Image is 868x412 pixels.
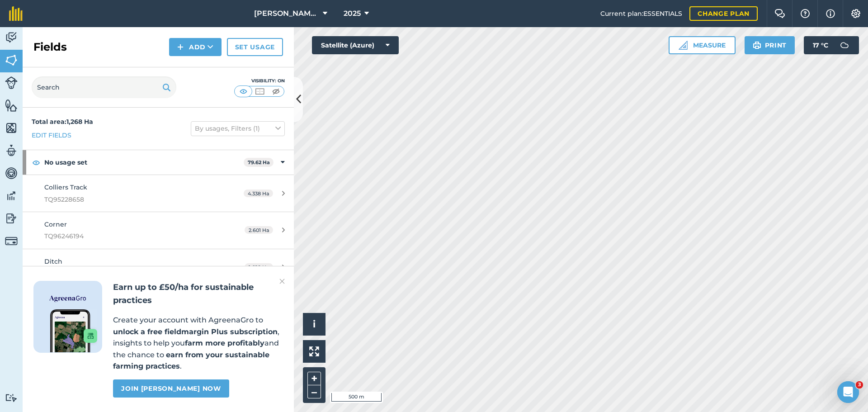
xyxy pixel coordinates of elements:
img: svg+xml;base64,PD94bWwgdmVyc2lvbj0iMS4wIiBlbmNvZGluZz0idXRmLTgiPz4KPCEtLSBHZW5lcmF0b3I6IEFkb2JlIE... [5,76,18,89]
img: svg+xml;base64,PD94bWwgdmVyc2lvbj0iMS4wIiBlbmNvZGluZz0idXRmLTgiPz4KPCEtLSBHZW5lcmF0b3I6IEFkb2JlIE... [5,212,18,225]
button: Measure [669,36,736,54]
a: DitchTQ952558521.628 Ha [23,249,294,286]
a: CornerTQ962461942.601 Ha [23,212,294,249]
h2: Earn up to £50/ha for sustainable practices [113,281,283,307]
span: Ditch [44,257,62,265]
img: svg+xml;base64,PD94bWwgdmVyc2lvbj0iMS4wIiBlbmNvZGluZz0idXRmLTgiPz4KPCEtLSBHZW5lcmF0b3I6IEFkb2JlIE... [5,189,18,203]
img: A question mark icon [800,9,811,18]
span: TQ95228658 [44,194,214,204]
span: 2.601 Ha [245,226,273,234]
img: svg+xml;base64,PHN2ZyB4bWxucz0iaHR0cDovL3d3dy53My5vcmcvMjAwMC9zdmciIHdpZHRoPSIxOSIgaGVpZ2h0PSIyNC... [753,40,761,51]
a: Set usage [227,38,283,56]
a: Join [PERSON_NAME] now [113,379,229,398]
strong: Total area : 1,268 Ha [32,118,93,126]
a: Colliers TrackTQ952286584.338 Ha [23,175,294,212]
a: Edit fields [32,130,71,140]
img: svg+xml;base64,PHN2ZyB4bWxucz0iaHR0cDovL3d3dy53My5vcmcvMjAwMC9zdmciIHdpZHRoPSI1MCIgaGVpZ2h0PSI0MC... [270,87,282,96]
button: By usages, Filters (1) [191,121,285,136]
img: svg+xml;base64,PHN2ZyB4bWxucz0iaHR0cDovL3d3dy53My5vcmcvMjAwMC9zdmciIHdpZHRoPSIxOCIgaGVpZ2h0PSIyNC... [32,157,40,168]
strong: No usage set [44,150,244,175]
span: Corner [44,220,67,228]
strong: 79.62 Ha [248,159,270,166]
img: svg+xml;base64,PHN2ZyB4bWxucz0iaHR0cDovL3d3dy53My5vcmcvMjAwMC9zdmciIHdpZHRoPSI1MCIgaGVpZ2h0PSI0MC... [254,87,265,96]
button: Satellite (Azure) [312,36,399,54]
img: svg+xml;base64,PHN2ZyB4bWxucz0iaHR0cDovL3d3dy53My5vcmcvMjAwMC9zdmciIHdpZHRoPSIyMiIgaGVpZ2h0PSIzMC... [279,276,285,287]
span: i [313,318,316,330]
strong: unlock a free fieldmargin Plus subscription [113,327,278,336]
button: – [307,385,321,398]
img: A cog icon [850,9,861,18]
img: Ruler icon [679,41,688,50]
span: 17 ° C [813,36,828,54]
button: 17 °C [804,36,859,54]
span: 1.628 Ha [245,263,273,271]
input: Search [32,76,176,98]
img: svg+xml;base64,PD94bWwgdmVyc2lvbj0iMS4wIiBlbmNvZGluZz0idXRmLTgiPz4KPCEtLSBHZW5lcmF0b3I6IEFkb2JlIE... [835,36,854,54]
div: Visibility: On [234,77,285,85]
span: TQ96246194 [44,231,214,241]
img: svg+xml;base64,PD94bWwgdmVyc2lvbj0iMS4wIiBlbmNvZGluZz0idXRmLTgiPz4KPCEtLSBHZW5lcmF0b3I6IEFkb2JlIE... [5,166,18,180]
span: Current plan : ESSENTIALS [600,9,682,19]
img: svg+xml;base64,PD94bWwgdmVyc2lvbj0iMS4wIiBlbmNvZGluZz0idXRmLTgiPz4KPCEtLSBHZW5lcmF0b3I6IEFkb2JlIE... [5,393,18,402]
h2: Fields [33,40,67,54]
img: svg+xml;base64,PHN2ZyB4bWxucz0iaHR0cDovL3d3dy53My5vcmcvMjAwMC9zdmciIHdpZHRoPSI1NiIgaGVpZ2h0PSI2MC... [5,121,18,135]
a: Change plan [689,6,758,21]
img: Four arrows, one pointing top left, one top right, one bottom right and the last bottom left [309,346,319,356]
button: + [307,372,321,385]
img: fieldmargin Logo [9,6,23,21]
img: svg+xml;base64,PHN2ZyB4bWxucz0iaHR0cDovL3d3dy53My5vcmcvMjAwMC9zdmciIHdpZHRoPSI1NiIgaGVpZ2h0PSI2MC... [5,99,18,112]
img: svg+xml;base64,PHN2ZyB4bWxucz0iaHR0cDovL3d3dy53My5vcmcvMjAwMC9zdmciIHdpZHRoPSIxNyIgaGVpZ2h0PSIxNy... [826,8,835,19]
button: Add [169,38,222,56]
span: [PERSON_NAME] Brookland Ltd [254,8,319,19]
img: svg+xml;base64,PD94bWwgdmVyc2lvbj0iMS4wIiBlbmNvZGluZz0idXRmLTgiPz4KPCEtLSBHZW5lcmF0b3I6IEFkb2JlIE... [5,31,18,44]
div: No usage set79.62 Ha [23,150,294,175]
iframe: Intercom live chat [837,381,859,403]
img: svg+xml;base64,PHN2ZyB4bWxucz0iaHR0cDovL3d3dy53My5vcmcvMjAwMC9zdmciIHdpZHRoPSIxNCIgaGVpZ2h0PSIyNC... [177,42,184,52]
span: 3 [856,381,863,388]
button: Print [745,36,795,54]
img: Two speech bubbles overlapping with the left bubble in the forefront [774,9,785,18]
strong: earn from your sustainable farming practices [113,350,269,371]
img: Screenshot of the Gro app [50,309,97,352]
img: svg+xml;base64,PD94bWwgdmVyc2lvbj0iMS4wIiBlbmNvZGluZz0idXRmLTgiPz4KPCEtLSBHZW5lcmF0b3I6IEFkb2JlIE... [5,144,18,157]
span: Colliers Track [44,183,87,191]
span: 2025 [344,8,361,19]
img: svg+xml;base64,PHN2ZyB4bWxucz0iaHR0cDovL3d3dy53My5vcmcvMjAwMC9zdmciIHdpZHRoPSIxOSIgaGVpZ2h0PSIyNC... [162,82,171,93]
img: svg+xml;base64,PHN2ZyB4bWxucz0iaHR0cDovL3d3dy53My5vcmcvMjAwMC9zdmciIHdpZHRoPSI1NiIgaGVpZ2h0PSI2MC... [5,53,18,67]
img: svg+xml;base64,PHN2ZyB4bWxucz0iaHR0cDovL3d3dy53My5vcmcvMjAwMC9zdmciIHdpZHRoPSI1MCIgaGVpZ2h0PSI0MC... [238,87,249,96]
p: Create your account with AgreenaGro to , insights to help you and the chance to . [113,314,283,372]
button: i [303,313,325,336]
img: svg+xml;base64,PD94bWwgdmVyc2lvbj0iMS4wIiBlbmNvZGluZz0idXRmLTgiPz4KPCEtLSBHZW5lcmF0b3I6IEFkb2JlIE... [5,235,18,247]
strong: farm more profitably [185,339,264,347]
span: 4.338 Ha [244,189,273,197]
